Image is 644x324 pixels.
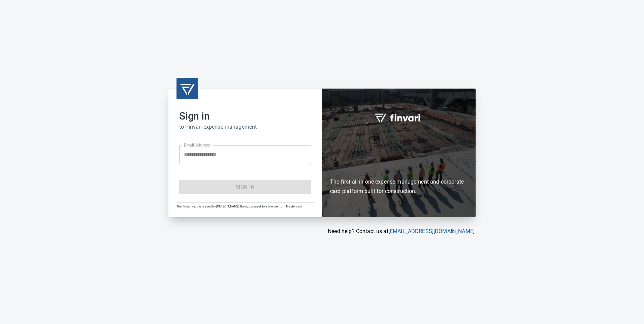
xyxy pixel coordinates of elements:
div: Finvari [322,89,476,217]
p: Need help? Contact us at [168,227,475,235]
h6: to Finvari expense management [179,122,311,132]
span: The Finvari card is issued by [PERSON_NAME] Bank, pursuant to a license from Mastercard [176,205,302,208]
h2: Sign in [179,110,311,122]
a: [EMAIL_ADDRESS][DOMAIN_NAME] [388,228,475,234]
h6: The first all-in-one expense management and corporate card platform built for construction. [330,138,468,196]
img: fullword_logo_white.png [374,110,424,125]
img: transparent_logo.png [179,80,195,97]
